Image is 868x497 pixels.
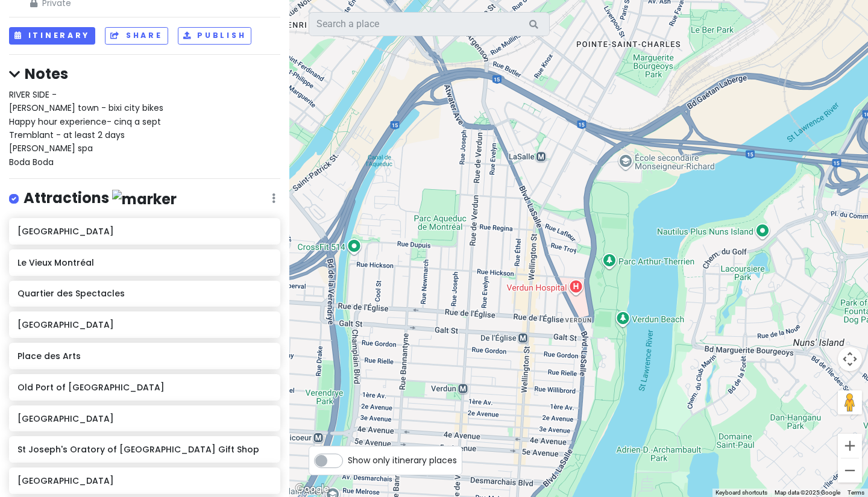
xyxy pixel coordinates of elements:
h6: Le Vieux Montréal [17,257,271,268]
button: Drag Pegman onto the map to open Street View [838,390,862,414]
h6: Quartier des Spectacles [17,288,271,299]
button: Keyboard shortcuts [715,489,767,497]
img: Google [292,481,332,497]
button: Itinerary [9,27,95,45]
input: Search a place [309,12,550,36]
h6: Place des Arts [17,351,271,361]
h4: Notes [9,64,280,83]
button: Zoom out [838,458,862,483]
h6: [GEOGRAPHIC_DATA] [17,475,271,486]
button: Share [105,27,168,45]
h6: St Joseph's Oratory of [GEOGRAPHIC_DATA] Gift Shop [17,444,271,455]
h6: [GEOGRAPHIC_DATA] [17,226,271,237]
span: Show only itinerary places [348,454,457,467]
button: Zoom in [838,434,862,458]
h6: [GEOGRAPHIC_DATA] [17,319,271,330]
h6: Old Port of [GEOGRAPHIC_DATA] [17,382,271,393]
span: RIVER SIDE - [PERSON_NAME] town - bixi city bikes Happy hour experience- cinq a sept Tremblant - ... [9,89,163,168]
button: Map camera controls [838,347,862,371]
button: Publish [178,27,252,45]
img: marker [112,190,177,208]
a: Terms (opens in new tab) [848,489,864,496]
span: Map data ©2025 Google [775,489,840,496]
h6: [GEOGRAPHIC_DATA] [17,413,271,424]
a: Open this area in Google Maps (opens a new window) [292,481,332,497]
h4: Attractions [24,189,177,208]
